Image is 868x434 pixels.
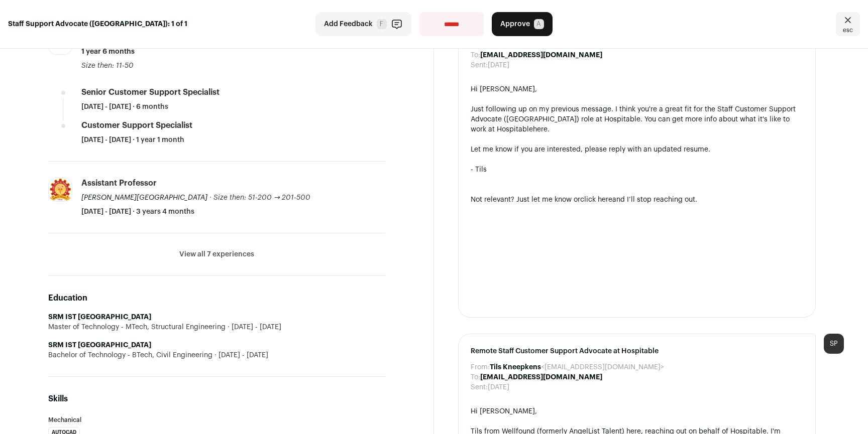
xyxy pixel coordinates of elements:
div: Senior Customer Support Specialist [81,87,220,98]
span: Add Feedback [324,19,373,29]
div: Customer Support Specialist [81,120,192,131]
span: A [534,19,544,29]
dt: Sent: [471,382,488,392]
dt: To: [471,50,480,60]
h3: Mechanical [48,417,385,423]
span: 1 year 6 months [81,47,135,57]
button: Approve A [492,12,553,36]
span: , please reply with an updated resume. [581,146,710,153]
div: Not relevant? Just let me know or and I’ll stop reaching out. [471,195,803,205]
span: Size then: 11-50 [81,62,134,69]
span: · Size then: 51-200 → 201-500 [209,194,310,201]
dd: <[EMAIL_ADDRESS][DOMAIN_NAME]> [490,362,664,372]
b: [EMAIL_ADDRESS][DOMAIN_NAME] [480,52,602,59]
div: SP [824,334,844,354]
img: 1ca712dc37424b7d887aac057cbae51c9d30bf2f18e413339414e0042b4fad09.jpg [49,178,72,201]
a: click here [580,196,612,203]
span: [PERSON_NAME][GEOGRAPHIC_DATA] [81,194,207,201]
div: Hi [PERSON_NAME], [471,84,803,94]
div: Just following up on my previous message. I think you're a great fit for the Staff Customer Suppo... [471,104,803,134]
button: Add Feedback F [315,12,411,36]
dt: Sent: [471,60,488,70]
dt: To: [471,372,480,382]
dt: From: [471,362,490,372]
h2: Skills [48,393,385,405]
span: Remote Staff Customer Support Advocate at Hospitable [471,346,803,356]
span: [DATE] - [DATE] · 1 year 1 month [81,135,184,145]
span: [DATE] - [DATE] [226,322,281,332]
div: Assistant Professor [81,178,157,189]
a: Close [836,12,860,36]
div: Master of Technology - MTech, Structural Engineering [48,322,385,332]
h2: Education [48,292,385,304]
strong: SRM IST [GEOGRAPHIC_DATA] [48,342,151,349]
span: [DATE] - [DATE] · 6 months [81,102,168,112]
b: Tils Kneepkens [490,364,541,371]
strong: SRM IST [GEOGRAPHIC_DATA] [48,314,151,321]
span: Approve [500,19,530,29]
dd: [DATE] [488,382,509,392]
strong: Staff Support Advocate ([GEOGRAPHIC_DATA]): 1 of 1 [8,19,187,29]
a: here [533,126,548,133]
dd: [DATE] [488,60,509,70]
span: F [377,19,387,29]
div: Let me know if you are interested [471,144,803,155]
span: [DATE] - [DATE] [212,350,268,360]
b: [EMAIL_ADDRESS][DOMAIN_NAME] [480,374,602,381]
span: esc [843,26,853,34]
div: Bachelor of Technology - BTech, Civil Engineering [48,350,385,360]
div: Hi [PERSON_NAME], [471,406,803,416]
button: View all 7 experiences [179,249,254,259]
div: - Tils [471,165,803,175]
span: [DATE] - [DATE] · 3 years 4 months [81,207,194,217]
